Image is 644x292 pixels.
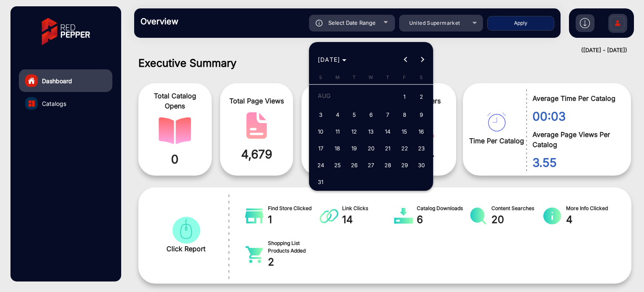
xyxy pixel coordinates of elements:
span: 16 [414,124,429,139]
span: 1 [397,89,412,106]
span: S [319,74,322,80]
button: August 21, 2025 [379,140,396,157]
span: 30 [414,158,429,173]
button: August 20, 2025 [363,140,379,157]
span: 9 [414,107,429,122]
button: August 18, 2025 [329,140,346,157]
button: August 14, 2025 [379,123,396,140]
span: 22 [397,141,412,156]
button: August 11, 2025 [329,123,346,140]
span: 31 [313,174,328,189]
button: August 22, 2025 [396,140,413,157]
span: 12 [347,124,362,139]
button: August 28, 2025 [379,157,396,174]
span: 8 [397,107,412,122]
button: August 13, 2025 [363,123,379,140]
button: August 1, 2025 [396,87,413,106]
button: August 5, 2025 [346,106,363,123]
button: August 31, 2025 [312,174,329,190]
button: August 16, 2025 [413,123,430,140]
button: August 26, 2025 [346,157,363,174]
span: M [335,74,340,80]
span: 21 [380,141,395,156]
button: August 19, 2025 [346,140,363,157]
button: August 27, 2025 [363,157,379,174]
button: August 23, 2025 [413,140,430,157]
span: 27 [364,158,379,173]
button: August 8, 2025 [396,106,413,123]
span: 25 [330,158,345,173]
span: 17 [313,141,328,156]
button: August 12, 2025 [346,123,363,140]
span: 28 [380,158,395,173]
button: August 10, 2025 [312,123,329,140]
span: 14 [380,124,395,139]
button: August 15, 2025 [396,123,413,140]
span: S [420,74,423,80]
button: August 3, 2025 [312,106,329,123]
span: 24 [313,158,328,173]
button: August 25, 2025 [329,157,346,174]
span: 3 [313,107,328,122]
span: 20 [364,141,379,156]
button: August 24, 2025 [312,157,329,174]
button: August 17, 2025 [312,140,329,157]
span: 6 [364,107,379,122]
button: August 30, 2025 [413,157,430,174]
span: 7 [380,107,395,122]
span: 15 [397,124,412,139]
span: T [386,74,389,80]
span: 29 [397,158,412,173]
td: AUG [312,87,396,106]
span: 13 [364,124,379,139]
span: F [403,74,406,80]
span: 26 [347,158,362,173]
button: August 7, 2025 [379,106,396,123]
span: 11 [330,124,345,139]
button: Choose month and year [314,52,350,67]
span: 18 [330,141,345,156]
button: August 2, 2025 [413,87,430,106]
button: August 4, 2025 [329,106,346,123]
button: August 6, 2025 [363,106,379,123]
span: 2 [414,89,429,106]
button: August 9, 2025 [413,106,430,123]
span: T [353,74,356,80]
button: August 29, 2025 [396,157,413,174]
button: Previous month [397,51,414,68]
span: W [369,74,373,80]
span: [DATE] [318,56,340,63]
span: 10 [313,124,328,139]
span: 19 [347,141,362,156]
button: Next month [414,51,431,68]
span: 5 [347,107,362,122]
span: 23 [414,141,429,156]
span: 4 [330,107,345,122]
